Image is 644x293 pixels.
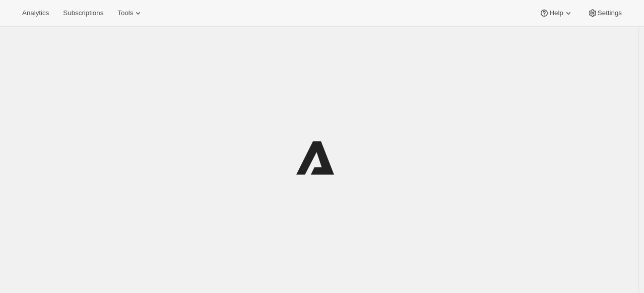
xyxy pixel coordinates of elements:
button: Tools [111,6,149,20]
span: Tools [117,9,133,17]
button: Subscriptions [57,6,109,20]
button: Help [533,6,579,20]
span: Settings [598,9,622,17]
span: Help [549,9,563,17]
span: Subscriptions [63,9,103,17]
span: Analytics [22,9,49,17]
button: Analytics [16,6,55,20]
button: Settings [582,6,628,20]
